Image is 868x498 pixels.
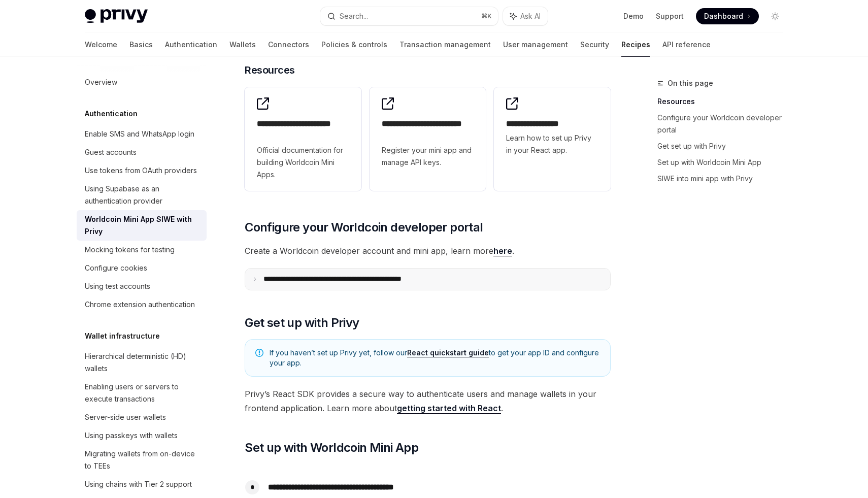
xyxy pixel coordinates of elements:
[77,426,207,445] a: Using passkeys with wallets
[493,246,512,256] a: here
[656,11,684,21] a: Support
[704,11,743,21] span: Dashboard
[77,180,207,210] a: Using Supabase as an authentication provider
[503,7,548,25] button: Ask AI
[85,244,175,256] div: Mocking tokens for testing
[407,348,489,357] a: React quickstart guide
[657,138,791,154] a: Get set up with Privy
[77,241,207,259] a: Mocking tokens for testing
[397,403,501,414] a: getting started with React
[503,32,568,57] a: User management
[85,411,166,423] div: Server-side user wallets
[257,144,349,181] span: Official documentation for building Worldcoin Mini Apps.
[520,11,541,21] span: Ask AI
[580,32,609,57] a: Security
[767,8,783,24] button: Toggle dark mode
[506,132,598,156] span: Learn how to set up Privy in your React app.
[165,32,217,57] a: Authentication
[77,378,207,408] a: Enabling users or servers to execute transactions
[229,32,256,57] a: Wallets
[77,161,207,180] a: Use tokens from OAuth providers
[662,32,711,57] a: API reference
[85,330,160,342] h5: Wallet infrastructure
[321,32,387,57] a: Policies & controls
[77,125,207,143] a: Enable SMS and WhatsApp login
[85,108,138,120] h5: Authentication
[85,128,194,140] div: Enable SMS and WhatsApp login
[85,32,117,57] a: Welcome
[85,298,195,311] div: Chrome extension authentication
[77,143,207,161] a: Guest accounts
[245,219,483,236] span: Configure your Worldcoin developer portal
[623,11,644,21] a: Demo
[85,381,201,405] div: Enabling users or servers to execute transactions
[657,110,791,138] a: Configure your Worldcoin developer portal
[268,32,309,57] a: Connectors
[77,408,207,426] a: Server-side user wallets
[320,7,498,25] button: Search...⌘K
[85,213,201,238] div: Worldcoin Mini App SIWE with Privy
[696,8,759,24] a: Dashboard
[85,262,147,274] div: Configure cookies
[657,93,791,110] a: Resources
[245,440,418,456] span: Set up with Worldcoin Mini App
[85,350,201,375] div: Hierarchical deterministic (HD) wallets
[399,32,491,57] a: Transaction management
[129,32,153,57] a: Basics
[255,349,263,357] svg: Note
[85,478,192,490] div: Using chains with Tier 2 support
[85,280,150,292] div: Using test accounts
[77,347,207,378] a: Hierarchical deterministic (HD) wallets
[270,348,600,368] span: If you haven’t set up Privy yet, follow our to get your app ID and configure your app.
[621,32,650,57] a: Recipes
[657,154,791,171] a: Set up with Worldcoin Mini App
[245,63,295,77] span: Resources
[85,183,201,207] div: Using Supabase as an authentication provider
[85,448,201,472] div: Migrating wallets from on-device to TEEs
[85,9,148,23] img: light logo
[481,12,492,20] span: ⌘ K
[77,73,207,91] a: Overview
[77,277,207,295] a: Using test accounts
[77,295,207,314] a: Chrome extension authentication
[245,315,359,331] span: Get set up with Privy
[77,259,207,277] a: Configure cookies
[77,475,207,493] a: Using chains with Tier 2 support
[77,445,207,475] a: Migrating wallets from on-device to TEEs
[85,429,178,442] div: Using passkeys with wallets
[85,76,117,88] div: Overview
[657,171,791,187] a: SIWE into mini app with Privy
[382,144,474,169] span: Register your mini app and manage API keys.
[77,210,207,241] a: Worldcoin Mini App SIWE with Privy
[85,164,197,177] div: Use tokens from OAuth providers
[245,244,611,258] span: Create a Worldcoin developer account and mini app, learn more .
[245,387,611,415] span: Privy’s React SDK provides a secure way to authenticate users and manage wallets in your frontend...
[667,77,713,89] span: On this page
[340,10,368,22] div: Search...
[85,146,137,158] div: Guest accounts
